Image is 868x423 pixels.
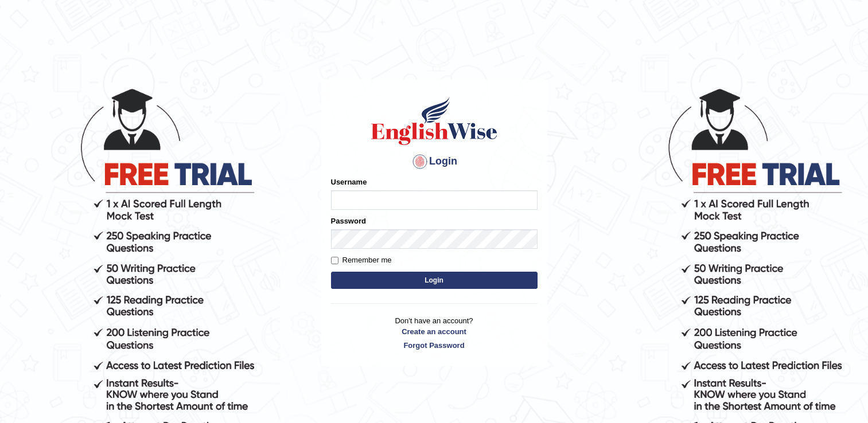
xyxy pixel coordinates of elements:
p: Don't have an account? [331,315,538,351]
a: Create an account [331,326,538,337]
img: Logo of English Wise sign in for intelligent practice with AI [369,95,500,147]
h4: Login [331,152,538,171]
label: Password [331,216,366,226]
a: Forgot Password [331,340,538,351]
label: Remember me [331,254,392,266]
label: Username [331,177,367,187]
button: Login [331,272,538,289]
input: Remember me [331,257,338,264]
